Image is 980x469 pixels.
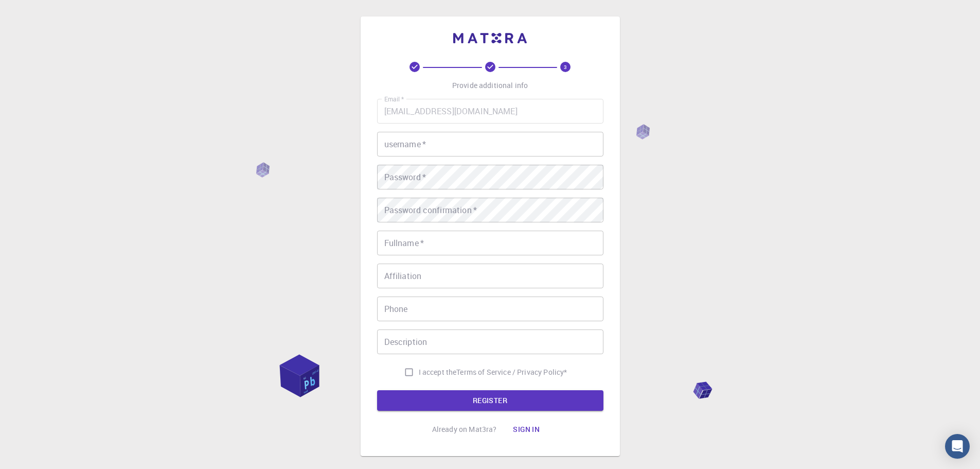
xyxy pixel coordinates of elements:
button: Sign in [505,419,548,440]
div: Open Intercom Messenger [945,434,970,459]
span: I accept the [419,367,457,377]
p: Terms of Service / Privacy Policy * [456,367,567,377]
button: REGISTER [377,390,603,411]
text: 3 [564,63,567,71]
label: Email [384,95,404,103]
p: Provide additional info [452,80,528,91]
a: Terms of Service / Privacy Policy* [456,367,567,377]
p: Already on Mat3ra? [432,424,497,435]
